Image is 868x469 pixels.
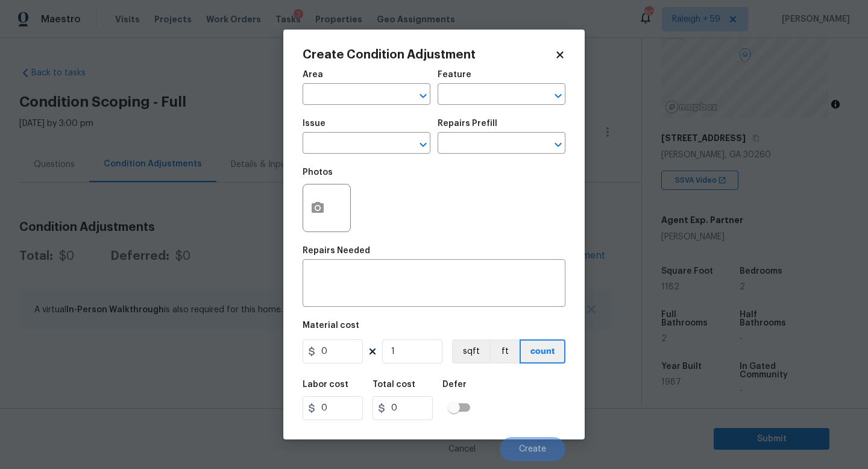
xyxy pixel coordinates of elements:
[415,136,432,153] button: Open
[500,437,565,461] button: Create
[415,87,432,104] button: Open
[489,339,520,364] button: ft
[452,339,489,364] button: sqft
[448,445,476,454] span: Cancel
[550,136,567,153] button: Open
[438,119,497,128] h5: Repairs Prefill
[303,49,555,61] h2: Create Condition Adjustment
[303,168,333,177] h5: Photos
[303,380,348,389] h5: Labor cost
[303,71,323,79] h5: Area
[303,119,325,128] h5: Issue
[303,321,359,330] h5: Material cost
[303,247,370,255] h5: Repairs Needed
[550,87,567,104] button: Open
[519,445,546,454] span: Create
[438,71,471,79] h5: Feature
[373,380,415,389] h5: Total cost
[442,380,467,389] h5: Defer
[520,339,565,364] button: count
[429,437,495,461] button: Cancel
